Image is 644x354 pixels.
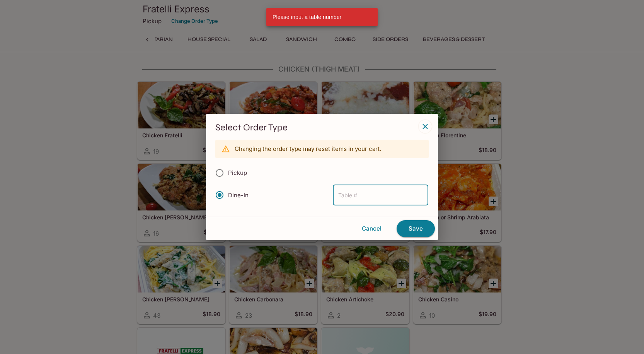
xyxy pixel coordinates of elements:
[228,192,249,199] span: Dine-In
[350,221,394,237] button: Cancel
[215,121,429,133] h3: Select Order Type
[228,169,247,176] span: Pickup
[235,145,381,152] p: Changing the order type may reset items in your cart.
[333,185,428,205] input: Table #
[273,10,341,24] div: Please input a table number
[397,220,435,237] button: Save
